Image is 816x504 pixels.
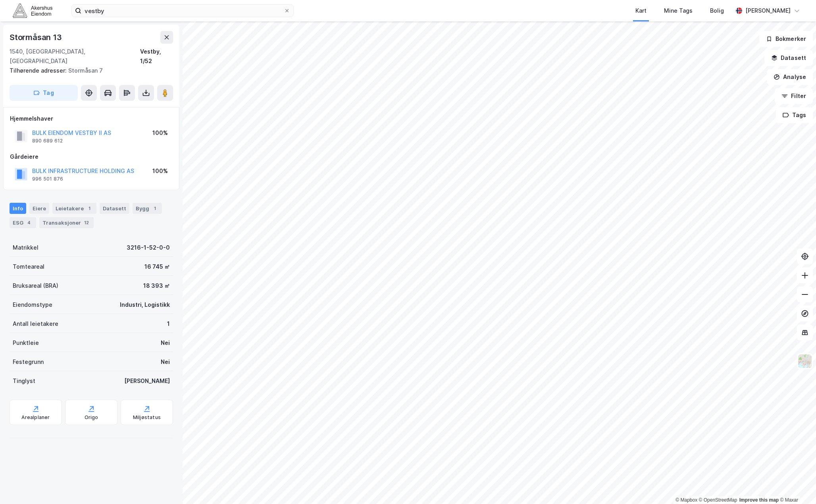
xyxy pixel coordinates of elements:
[13,300,52,310] div: Eiendomstype
[161,338,170,348] div: Nei
[13,319,58,329] div: Antall leietakere
[797,354,812,369] img: Z
[776,107,813,123] button: Tags
[100,203,129,214] div: Datasett
[699,497,737,503] a: OpenStreetMap
[13,243,38,252] div: Matrikkel
[29,203,49,214] div: Eiere
[13,4,52,17] img: akershus-eiendom-logo.9091f326c980b4bce74ccdd9f866810c.svg
[13,338,39,348] div: Punktleie
[85,414,98,421] div: Origo
[776,466,816,504] iframe: Chat Widget
[10,217,36,228] div: ESG
[133,414,161,421] div: Miljøstatus
[739,497,779,503] a: Improve this map
[120,300,170,310] div: Industri, Logistikk
[775,88,813,104] button: Filter
[10,66,167,75] div: Stormåsan 7
[25,219,33,227] div: 4
[759,31,813,47] button: Bokmerker
[13,262,44,271] div: Tomteareal
[151,204,159,212] div: 1
[161,357,170,367] div: Nei
[52,203,96,214] div: Leietakere
[39,217,94,228] div: Transaksjoner
[635,6,647,15] div: Kart
[124,376,170,386] div: [PERSON_NAME]
[10,114,173,123] div: Hjemmelshaver
[143,281,170,290] div: 18 393 ㎡
[664,6,693,15] div: Mine Tags
[676,497,697,503] a: Mapbox
[10,152,173,162] div: Gårdeiere
[13,376,35,386] div: Tinglyst
[133,203,162,214] div: Bygg
[764,50,813,66] button: Datasett
[81,5,284,17] input: Søk på adresse, matrikkel, gårdeiere, leietakere eller personer
[167,319,170,329] div: 1
[10,31,64,44] div: Stormåsan 13
[767,69,813,85] button: Analyse
[32,176,63,182] div: 996 501 876
[127,243,170,252] div: 3216-1-52-0-0
[83,219,90,227] div: 12
[776,466,816,504] div: Kontrollprogram for chat
[13,281,58,290] div: Bruksareal (BRA)
[10,203,26,214] div: Info
[21,414,50,421] div: Arealplaner
[10,67,68,74] span: Tilhørende adresser:
[710,6,724,15] div: Bolig
[85,204,93,212] div: 1
[10,85,78,101] button: Tag
[10,47,140,66] div: 1540, [GEOGRAPHIC_DATA], [GEOGRAPHIC_DATA]
[140,47,173,66] div: Vestby, 1/52
[32,138,63,144] div: 890 689 612
[152,166,168,176] div: 100%
[13,357,44,367] div: Festegrunn
[144,262,170,271] div: 16 745 ㎡
[152,128,168,138] div: 100%
[745,6,791,15] div: [PERSON_NAME]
